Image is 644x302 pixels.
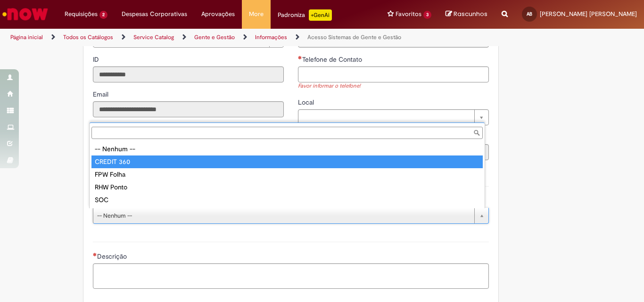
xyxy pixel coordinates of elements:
[90,141,485,208] ul: Escolha o sistema
[91,143,483,155] div: -- Nenhum --
[91,155,483,168] div: CREDIT 360
[91,194,483,206] div: SOC
[91,181,483,194] div: RHW Ponto
[91,168,483,181] div: FPW Folha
